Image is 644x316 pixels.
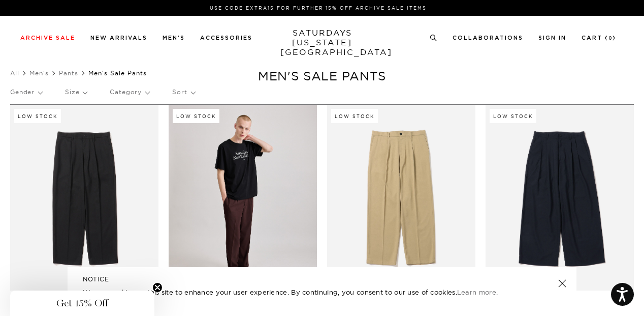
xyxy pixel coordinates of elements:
a: Accessories [200,35,252,41]
span: Get 15% Off [56,297,108,309]
a: All [10,69,19,77]
p: Category [110,80,149,104]
div: Low Stock [173,109,219,123]
a: Collaborations [453,35,523,41]
small: 0 [608,36,613,41]
div: Low Stock [490,109,536,123]
p: Size [65,80,87,104]
a: Sign In [538,35,566,41]
p: Use Code EXTRA15 for Further 15% Off Archive Sale Items [24,4,612,12]
button: Close teaser [152,282,163,293]
p: We use cookies on this site to enhance your user experience. By continuing, you consent to our us... [83,287,525,297]
p: Gender [10,80,42,104]
span: Men's Sale Pants [88,69,147,77]
a: Learn more [457,288,496,296]
div: Get 15% OffClose teaser [10,291,154,316]
a: New Arrivals [90,35,147,41]
a: Pants [59,69,78,77]
h5: NOTICE [83,275,561,284]
div: Low Stock [331,109,378,123]
a: Men's [29,69,49,77]
p: Sort [172,80,195,104]
a: Archive Sale [20,35,75,41]
a: Men's [163,35,185,41]
div: Low Stock [14,109,61,123]
a: SATURDAYS[US_STATE][GEOGRAPHIC_DATA] [280,28,364,57]
a: Cart (0) [582,35,616,41]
